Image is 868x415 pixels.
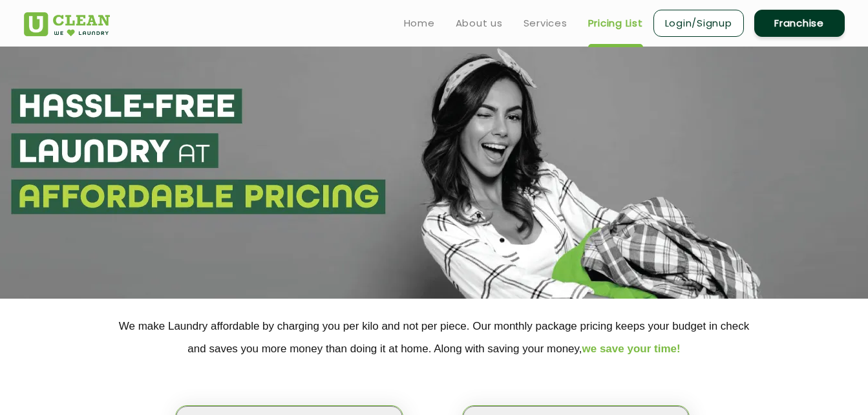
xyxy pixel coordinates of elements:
a: Login/Signup [653,10,744,37]
a: Pricing List [588,16,643,31]
p: We make Laundry affordable by charging you per kilo and not per piece. Our monthly package pricin... [24,315,845,360]
a: About us [456,16,503,31]
a: Services [524,16,567,31]
a: Franchise [754,10,845,37]
a: Home [404,16,435,31]
span: we save your time! [582,343,681,355]
img: UClean Laundry and Dry Cleaning [24,12,110,36]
